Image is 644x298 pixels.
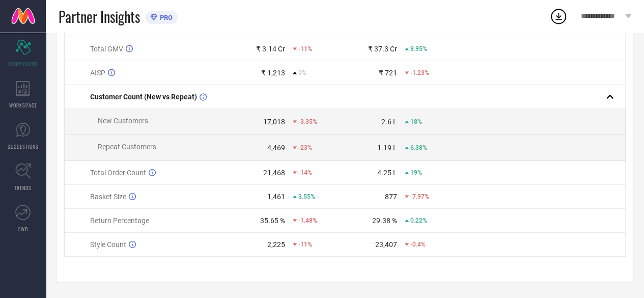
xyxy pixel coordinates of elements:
span: 18% [410,118,422,125]
span: -1.23% [410,69,429,76]
span: Return Percentage [90,216,149,225]
span: SUGGESTIONS [8,143,39,150]
span: Basket Size [90,193,126,201]
span: AISP [90,69,105,77]
span: PRO [157,14,173,21]
span: -14% [298,169,312,176]
span: 19% [410,169,422,176]
div: 1.19 L [377,144,397,152]
div: 4.25 L [377,169,397,177]
div: 21,468 [263,169,285,177]
span: 0% [298,69,306,76]
span: 6.38% [410,144,427,151]
span: -0.4% [410,241,426,248]
div: ₹ 721 [379,69,397,77]
span: -23% [298,144,312,151]
span: FWD [18,225,28,233]
div: 35.65 % [260,216,285,225]
div: 2.6 L [381,118,397,126]
div: Open download list [549,7,568,25]
span: Total GMV [90,45,123,53]
span: Partner Insights [59,6,140,27]
span: WORKSPACE [9,101,37,109]
span: Total Order Count [90,169,146,177]
div: 1,461 [267,193,285,201]
span: Repeat Customers [98,143,156,151]
span: -11% [298,241,312,248]
span: 9.95% [410,45,427,52]
span: -1.48% [298,217,317,224]
span: Customer Count (New vs Repeat) [90,93,197,101]
span: Style Count [90,240,126,249]
span: -3.35% [298,118,317,125]
div: ₹ 1,213 [261,69,285,77]
span: -11% [298,45,312,52]
div: 2,225 [267,240,285,249]
div: ₹ 37.3 Cr [368,45,397,53]
span: TRENDS [14,184,32,192]
div: 23,407 [375,240,397,249]
span: SCORECARDS [8,60,38,68]
div: 29.38 % [372,216,397,225]
span: 0.22% [410,217,427,224]
span: 3.55% [298,193,315,200]
span: New Customers [98,117,148,125]
div: 17,018 [263,118,285,126]
div: 877 [385,193,397,201]
div: ₹ 3.14 Cr [256,45,285,53]
div: 4,469 [267,144,285,152]
span: -7.97% [410,193,429,200]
